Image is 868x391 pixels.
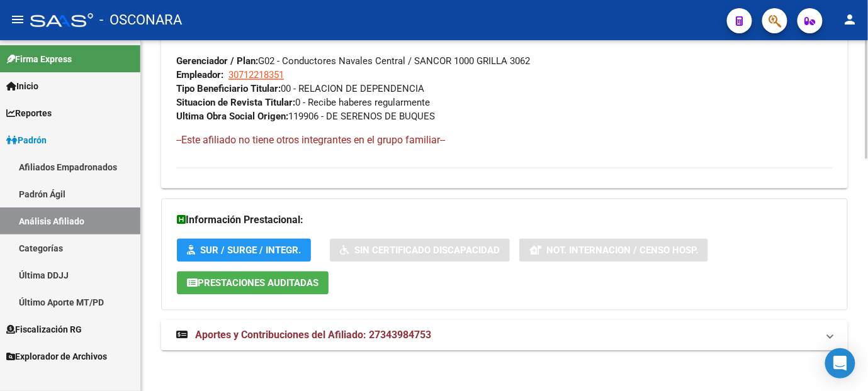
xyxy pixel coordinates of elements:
[176,84,424,95] span: 00 - RELACION DE DEPENDENCIA
[6,350,107,363] span: Explorador de Archivos
[198,278,318,289] span: Prestaciones Auditadas
[195,329,431,341] span: Aportes y Contribuciones del Afiliado: 27343984753
[546,245,698,256] span: Not. Internacion / Censo Hosp.
[330,239,510,262] button: Sin Certificado Discapacidad
[6,52,72,66] span: Firma Express
[228,70,284,81] span: 30712218351
[519,239,708,262] button: Not. Internacion / Censo Hosp.
[177,239,311,262] button: SUR / SURGE / INTEGR.
[176,134,833,148] h4: --Este afiliado no tiene otros integrantes en el grupo familiar--
[177,272,329,295] button: Prestaciones Auditadas
[843,12,858,27] mat-icon: person
[6,106,52,120] span: Reportes
[354,245,500,256] span: Sin Certificado Discapacidad
[99,6,182,34] span: - OSCONARA
[176,97,430,109] span: 0 - Recibe haberes regularmente
[176,111,288,123] strong: Ultima Obra Social Origen:
[176,56,258,67] strong: Gerenciador / Plan:
[176,111,435,123] span: 119906 - DE SERENOS DE BUQUES
[161,321,848,351] mat-expansion-panel-header: Aportes y Contribuciones del Afiliado: 27343984753
[176,97,295,109] strong: Situacion de Revista Titular:
[6,322,82,336] span: Fiscalización RG
[10,12,25,27] mat-icon: menu
[6,133,47,147] span: Padrón
[825,348,855,378] div: Open Intercom Messenger
[177,212,832,229] h3: Información Prestacional:
[176,84,281,95] strong: Tipo Beneficiario Titular:
[176,70,223,81] strong: Empleador:
[6,79,38,93] span: Inicio
[200,245,301,256] span: SUR / SURGE / INTEGR.
[176,56,530,67] span: G02 - Conductores Navales Central / SANCOR 1000 GRILLA 3062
